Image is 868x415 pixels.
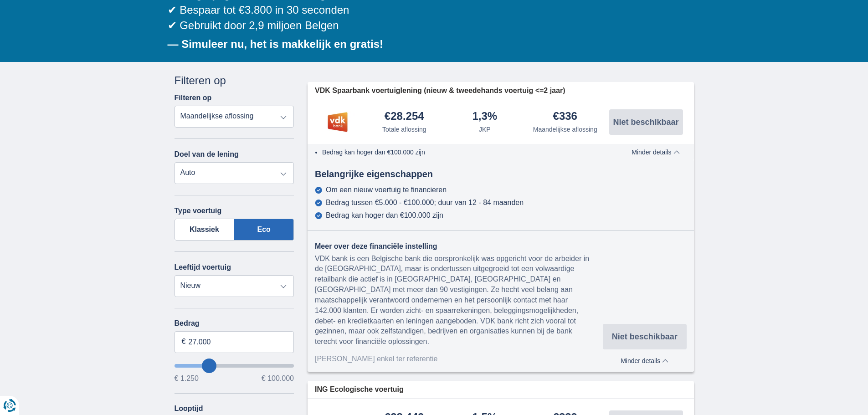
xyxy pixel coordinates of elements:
div: Maandelijkse aflossing [533,125,597,134]
span: Minder details [621,358,668,364]
label: Leeftijd voertuig [175,263,231,272]
div: [PERSON_NAME] enkel ter referentie [315,354,603,364]
label: Filteren op [175,94,212,102]
div: Meer over deze financiële instelling [315,241,603,252]
label: Bedrag [175,319,294,328]
input: wantToBorrow [175,364,294,368]
div: Totale aflossing [382,125,426,134]
img: product.pl.alt VDK bank [315,111,360,133]
label: Eco [234,219,294,241]
span: € [182,337,186,347]
span: Niet beschikbaar [613,118,678,126]
span: Minder details [632,149,679,155]
div: €336 [553,111,577,123]
span: € 1.250 [175,375,199,382]
div: VDK bank is een Belgische bank die oorspronkelijk was opgericht voor de arbeider in de [GEOGRAPHI... [315,254,603,348]
label: Doel van de lening [175,150,239,159]
span: VDK Spaarbank voertuiglening (nieuw & tweedehands voertuig <=2 jaar) [315,86,565,96]
div: JKP [479,125,491,134]
span: ING Ecologische voertuig [315,384,404,395]
label: Looptijd [175,405,203,413]
div: Bedrag tussen €5.000 - €100.000; duur van 12 - 84 maanden [326,199,524,207]
div: €28.254 [385,111,424,123]
li: Bedrag kan hoger dan €100.000 zijn [322,148,603,157]
button: Minder details [603,354,686,364]
span: € 100.000 [262,375,294,382]
label: Type voertuig [175,207,222,215]
button: Minder details [625,149,686,156]
div: Filteren op [175,73,294,88]
label: Klassiek [175,219,235,241]
div: 1,3% [472,111,497,123]
button: Niet beschikbaar [609,109,683,135]
div: Om een nieuw voertuig te financieren [326,186,447,194]
b: — Simuleer nu, het is makkelijk en gratis! [168,38,384,50]
div: Belangrijke eigenschappen [308,168,694,181]
span: Niet beschikbaar [612,333,678,341]
button: Niet beschikbaar [603,324,686,349]
div: Bedrag kan hoger dan €100.000 zijn [326,211,443,220]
